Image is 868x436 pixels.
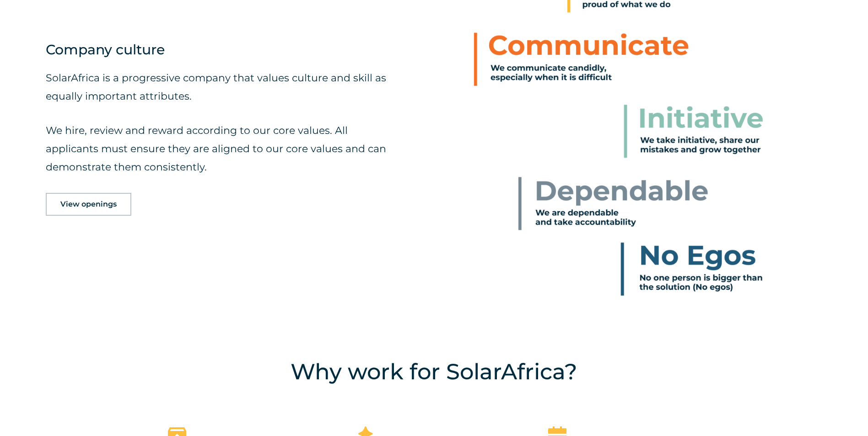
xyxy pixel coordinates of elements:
[46,193,131,216] a: View openings
[60,201,117,208] span: View openings
[46,39,398,60] h4: Company culture
[46,124,386,173] span: We hire, review and reward according to our core values. All applicants must ensure they are alig...
[46,72,386,102] span: SolarAfrica is a progressive company that values culture and skill as equally important attributes.
[130,356,738,388] h4: Why work for SolarAfrica?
